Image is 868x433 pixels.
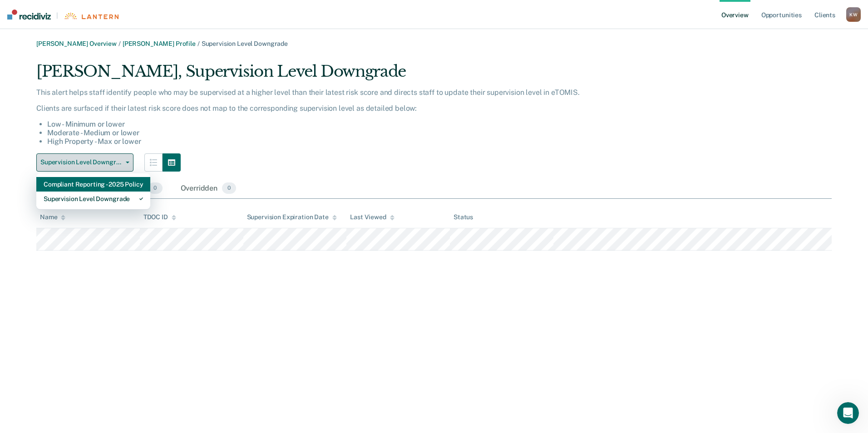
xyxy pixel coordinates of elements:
button: KW [846,7,861,22]
div: Supervision Level Downgrade [44,192,143,206]
span: Supervision Level Downgrade [40,158,122,166]
span: 0 [222,182,236,194]
a: [PERSON_NAME] Profile [123,40,196,47]
div: Last Viewed [350,213,394,221]
p: This alert helps staff identify people who may be supervised at a higher level than their latest ... [36,88,687,97]
div: Supervision Expiration Date [247,213,337,221]
button: Supervision Level Downgrade [36,153,133,172]
a: [PERSON_NAME] Overview [36,40,117,47]
a: | [7,10,118,20]
img: Recidiviz [7,10,51,20]
iframe: Intercom live chat [837,402,859,424]
span: 0 [148,182,162,194]
div: Overridden0 [179,179,238,199]
li: High Property - Max or lower [47,137,687,146]
img: Lantern [64,13,118,20]
div: TDOC ID [143,213,176,221]
span: / [117,40,123,47]
div: Compliant Reporting - 2025 Policy [44,177,143,192]
span: | [51,12,64,20]
li: Low - Minimum or lower [47,120,687,128]
div: Status [454,213,473,221]
span: / [196,40,202,47]
div: Name [40,213,65,221]
span: Supervision Level Downgrade [202,40,288,47]
div: [PERSON_NAME], Supervision Level Downgrade [36,62,687,88]
li: Moderate - Medium or lower [47,128,687,137]
div: K W [846,7,861,22]
p: Clients are surfaced if their latest risk score does not map to the corresponding supervision lev... [36,104,687,113]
